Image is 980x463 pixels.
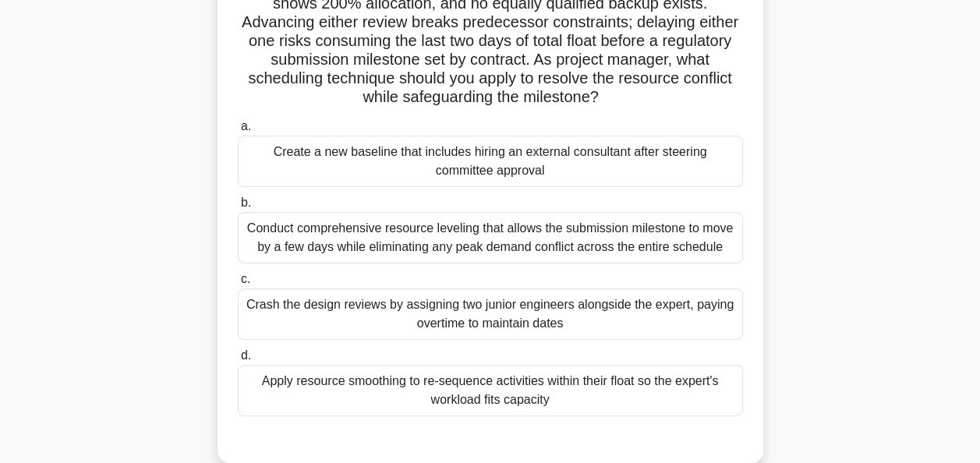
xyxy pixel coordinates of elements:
[241,272,250,285] span: c.
[238,288,743,340] div: Crash the design reviews by assigning two junior engineers alongside the expert, paying overtime ...
[238,365,743,416] div: Apply resource smoothing to re-sequence activities within their float so the expert's workload fi...
[238,212,743,263] div: Conduct comprehensive resource leveling that allows the submission milestone to move by a few day...
[241,348,251,362] span: d.
[238,136,743,187] div: Create a new baseline that includes hiring an external consultant after steering committee approval
[241,196,251,209] span: b.
[241,119,251,133] span: a.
